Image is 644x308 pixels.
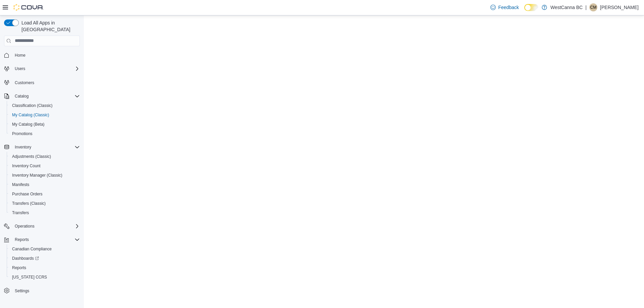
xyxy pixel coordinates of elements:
a: Inventory Count [9,162,43,170]
span: Catalog [15,94,29,99]
span: Purchase Orders [12,191,43,197]
button: [US_STATE] CCRS [7,272,83,282]
button: Home [1,50,83,60]
span: Reports [9,264,80,272]
span: Canadian Compliance [9,245,80,253]
a: Home [12,51,28,59]
span: Canadian Compliance [12,246,52,252]
span: Transfers [9,209,80,217]
a: Promotions [9,130,35,138]
a: Inventory Manager (Classic) [9,171,65,179]
span: Dashboards [12,256,39,261]
button: Users [1,64,83,73]
a: Dashboards [9,254,42,262]
img: Cova [13,4,44,11]
span: [US_STATE] CCRS [12,274,47,280]
button: Purchase Orders [7,189,83,199]
button: My Catalog (Beta) [7,120,83,129]
p: WestCanna BC [550,3,583,11]
span: Adjustments (Classic) [9,152,80,161]
p: [PERSON_NAME] [600,3,639,11]
a: My Catalog (Beta) [9,120,47,128]
span: Promotions [12,131,33,136]
a: Transfers [9,209,32,217]
a: My Catalog (Classic) [9,111,52,119]
span: Transfers [12,210,29,215]
span: My Catalog (Beta) [12,122,45,127]
a: Feedback [488,1,522,14]
span: Classification (Classic) [12,103,53,108]
button: Reports [1,235,83,244]
a: Customers [12,79,37,87]
span: My Catalog (Classic) [9,111,80,119]
span: Inventory Manager (Classic) [12,173,62,178]
span: Customers [12,78,80,86]
span: Purchase Orders [9,190,80,198]
button: Transfers [7,208,83,218]
button: Transfers (Classic) [7,199,83,208]
span: Operations [15,224,35,229]
span: Classification (Classic) [9,102,80,110]
button: Promotions [7,129,83,138]
button: Settings [1,286,83,296]
span: Users [12,65,80,73]
button: Inventory Manager (Classic) [7,171,83,180]
span: Operations [12,222,80,230]
p: | [585,3,587,11]
button: Catalog [12,92,31,100]
span: Reports [15,237,29,242]
div: Conrad MacDonald [589,3,597,11]
span: Inventory [15,144,31,150]
span: Dashboards [9,254,80,262]
a: Adjustments (Classic) [9,152,54,161]
span: CM [590,3,597,11]
a: Settings [12,287,32,295]
button: My Catalog (Classic) [7,110,83,120]
span: Feedback [498,4,519,11]
span: Reports [12,236,80,244]
a: Purchase Orders [9,190,45,198]
span: Users [15,66,25,71]
span: My Catalog (Beta) [9,120,80,128]
span: Inventory [12,143,80,151]
span: Inventory Count [12,163,41,169]
span: Washington CCRS [9,273,80,281]
span: Home [12,51,80,59]
span: Customers [15,80,34,85]
span: Catalog [12,92,80,100]
button: Classification (Classic) [7,101,83,110]
button: Reports [12,236,32,244]
span: Settings [15,288,29,294]
a: Canadian Compliance [9,245,54,253]
span: Transfers (Classic) [9,199,80,207]
span: Adjustments (Classic) [12,154,51,159]
a: Manifests [9,181,32,189]
button: Reports [7,263,83,272]
a: Classification (Classic) [9,102,55,110]
button: Canadian Compliance [7,244,83,254]
button: Inventory Count [7,161,83,171]
button: Users [12,65,28,73]
button: Catalog [1,91,83,101]
span: Settings [12,287,80,295]
span: My Catalog (Classic) [12,112,49,118]
a: Dashboards [7,254,83,263]
button: Manifests [7,180,83,189]
a: [US_STATE] CCRS [9,273,50,281]
a: Transfers (Classic) [9,199,48,207]
button: Inventory [12,143,34,151]
span: Inventory Manager (Classic) [9,171,80,179]
button: Inventory [1,142,83,152]
a: Reports [9,264,29,272]
span: Inventory Count [9,162,80,170]
span: Promotions [9,130,80,138]
span: Manifests [12,182,29,187]
button: Operations [12,222,37,230]
button: Operations [1,222,83,231]
input: Dark Mode [524,4,538,11]
span: Home [15,53,25,58]
span: Load All Apps in [GEOGRAPHIC_DATA] [19,19,80,33]
button: Adjustments (Classic) [7,152,83,161]
span: Manifests [9,181,80,189]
